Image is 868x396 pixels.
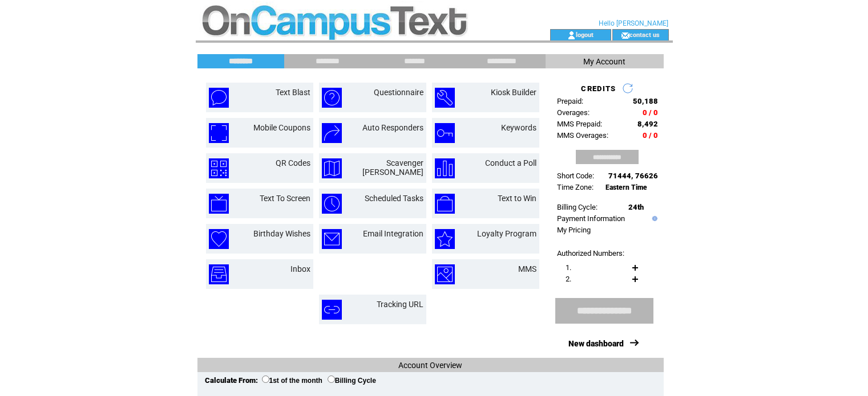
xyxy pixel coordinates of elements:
[328,375,335,383] input: Billing Cycle
[518,264,536,273] a: MMS
[377,300,423,309] a: Tracking URL
[262,377,322,385] label: 1st of the month
[322,300,342,320] img: tracking-url.png
[435,123,455,143] img: keywords.png
[253,229,310,238] a: Birthday Wishes
[398,361,462,370] span: Account Overview
[435,158,455,178] img: conduct-a-poll.png
[568,339,624,348] a: New dashboard
[566,275,571,283] span: 2.
[557,120,602,128] span: MMS Prepaid:
[322,123,342,143] img: auto-responders.png
[205,376,258,385] span: Calculate From:
[608,172,658,180] span: 71444, 76626
[322,194,342,214] img: scheduled-tasks.png
[643,131,658,140] span: 0 / 0
[322,88,342,108] img: questionnaire.png
[435,264,455,284] img: mms.png
[557,108,590,117] span: Overages:
[557,214,625,223] a: Payment Information
[633,97,658,105] span: 50,188
[362,123,423,132] a: Auto Responders
[260,194,310,203] a: Text To Screen
[435,88,455,108] img: kiosk-builder.png
[477,229,536,238] a: Loyalty Program
[209,194,229,214] img: text-to-screen.png
[557,172,594,180] span: Short Code:
[501,123,536,132] a: Keywords
[209,123,229,143] img: mobile-coupons.png
[605,183,647,191] span: Eastern Time
[362,158,423,177] a: Scavenger [PERSON_NAME]
[583,57,625,66] span: My Account
[485,158,536,168] a: Conduct a Poll
[637,120,658,128] span: 8,492
[557,131,608,140] span: MMS Overages:
[557,203,597,211] span: Billing Cycle:
[209,264,229,284] img: inbox.png
[621,31,629,40] img: contact_us_icon.gif
[599,19,668,27] span: Hello [PERSON_NAME]
[435,229,455,249] img: loyalty-program.png
[363,229,423,238] a: Email Integration
[629,31,660,38] a: contact us
[290,264,310,273] a: Inbox
[628,203,644,211] span: 24th
[435,194,455,214] img: text-to-win.png
[209,158,229,178] img: qr-codes.png
[491,88,536,97] a: Kiosk Builder
[649,216,657,221] img: help.gif
[209,88,229,108] img: text-blast.png
[576,31,594,38] a: logout
[557,226,591,234] a: My Pricing
[566,263,571,272] span: 1.
[322,229,342,249] img: email-integration.png
[374,88,423,97] a: Questionnaire
[557,249,624,258] span: Authorized Numbers:
[581,84,616,93] span: CREDITS
[365,194,423,203] a: Scheduled Tasks
[643,108,658,117] span: 0 / 0
[567,31,576,40] img: account_icon.gif
[328,377,376,385] label: Billing Cycle
[276,88,310,97] a: Text Blast
[322,158,342,178] img: scavenger-hunt.png
[557,183,594,191] span: Time Zone:
[262,375,269,383] input: 1st of the month
[209,229,229,249] img: birthday-wishes.png
[557,97,583,105] span: Prepaid:
[253,123,310,132] a: Mobile Coupons
[276,158,310,168] a: QR Codes
[498,194,536,203] a: Text to Win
